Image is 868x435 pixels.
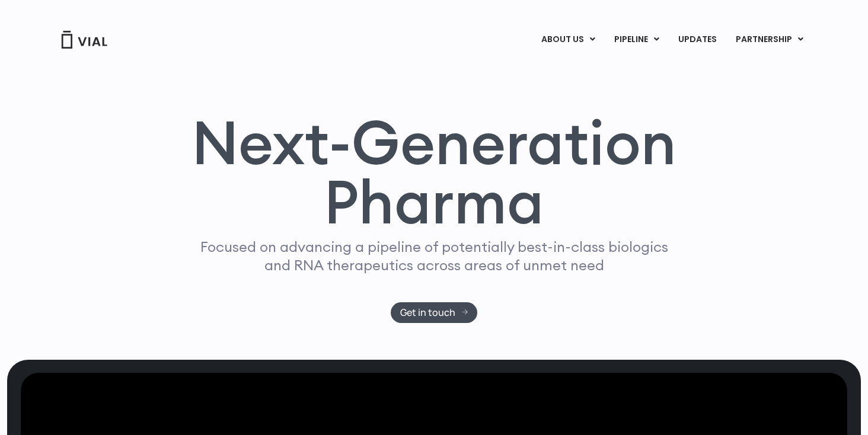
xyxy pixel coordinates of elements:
[726,30,813,50] a: PARTNERSHIPMenu Toggle
[60,31,108,49] img: Vial Logo
[400,308,455,317] span: Get in touch
[195,238,673,274] p: Focused on advancing a pipeline of potentially best-in-class biologics and RNA therapeutics acros...
[605,30,668,50] a: PIPELINEMenu Toggle
[177,113,691,232] h1: Next-Generation Pharma
[391,302,478,323] a: Get in touch
[669,30,726,50] a: UPDATES
[532,30,604,50] a: ABOUT USMenu Toggle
